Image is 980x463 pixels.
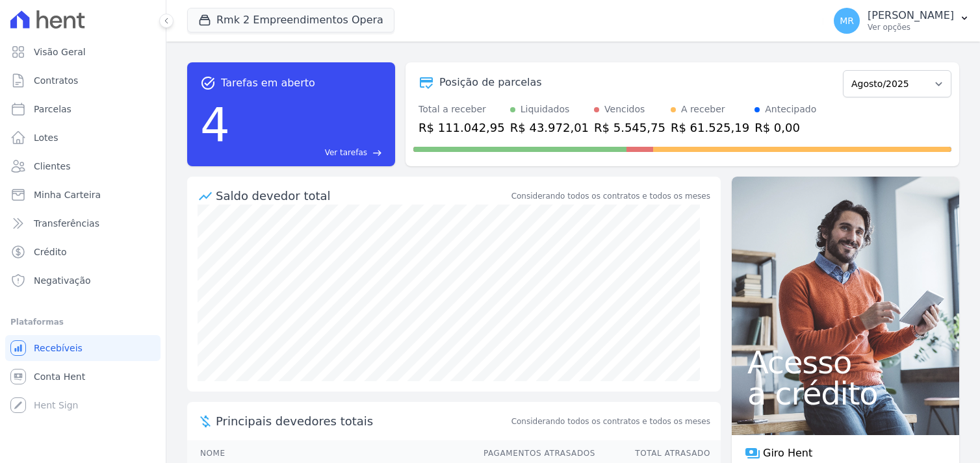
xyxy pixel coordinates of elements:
span: Recebíveis [34,342,83,355]
a: Parcelas [5,96,161,122]
span: Tarefas em aberto [221,75,315,91]
a: Recebíveis [5,335,161,361]
span: Parcelas [34,103,71,116]
div: Considerando todos os contratos e todos os meses [511,190,710,202]
div: R$ 61.525,19 [671,119,749,136]
div: Liquidados [521,103,570,116]
span: Crédito [34,245,67,258]
div: R$ 0,00 [754,119,816,136]
span: Considerando todos os contratos e todos os meses [511,416,710,427]
button: MR [PERSON_NAME] Ver opções [823,3,980,39]
span: a crédito [747,378,944,409]
div: R$ 43.972,01 [510,119,589,136]
p: Ver opções [868,22,954,32]
div: R$ 5.545,75 [594,119,665,136]
span: east [372,148,382,158]
a: Visão Geral [5,39,161,65]
a: Minha Carteira [5,182,161,208]
span: task_alt [200,75,216,91]
div: Saldo devedor total [216,187,509,205]
a: Crédito [5,239,161,265]
div: Plataformas [10,314,155,330]
a: Contratos [5,68,161,94]
div: Vencidos [604,103,645,116]
a: Ver tarefas east [235,147,382,158]
a: Negativação [5,268,161,294]
span: Acesso [747,347,944,378]
button: Rmk 2 Empreendimentos Opera [187,8,394,32]
span: Minha Carteira [34,188,101,201]
span: Ver tarefas [325,147,367,158]
a: Clientes [5,153,161,179]
div: A receber [681,103,725,116]
span: Contratos [34,74,78,87]
p: [PERSON_NAME] [868,9,954,22]
span: Giro Hent [763,445,812,461]
div: Posição de parcelas [439,75,542,90]
div: R$ 111.042,95 [419,119,505,136]
span: MR [840,16,854,25]
a: Lotes [5,125,161,151]
span: Lotes [34,131,58,144]
span: Visão Geral [34,45,86,58]
div: 4 [200,91,230,158]
span: Conta Hent [34,370,85,383]
span: Negativação [34,274,91,287]
span: Principais devedores totais [216,412,509,430]
span: Transferências [34,217,99,230]
span: Clientes [34,160,70,173]
a: Conta Hent [5,364,161,390]
a: Transferências [5,210,161,236]
div: Total a receber [419,103,505,116]
div: Antecipado [765,103,816,116]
